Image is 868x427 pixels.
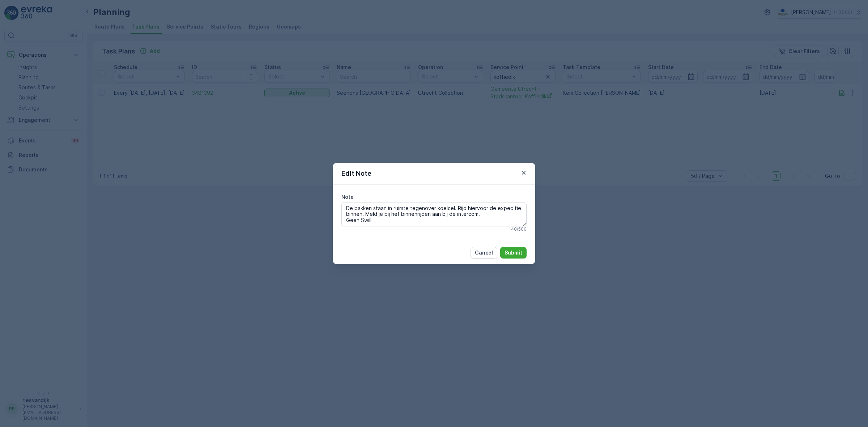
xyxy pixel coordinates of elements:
button: Submit [500,247,527,259]
p: Edit Note [341,168,371,179]
textarea: De bakken staan in ruimte tegenover koelcel. Rijd hiervoor de expeditie binnen. Meld je bij het b... [341,202,527,226]
p: Cancel [475,249,493,256]
p: 140 / 500 [509,226,527,232]
p: Submit [505,249,522,256]
label: Note [341,194,354,200]
button: Cancel [471,247,497,259]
